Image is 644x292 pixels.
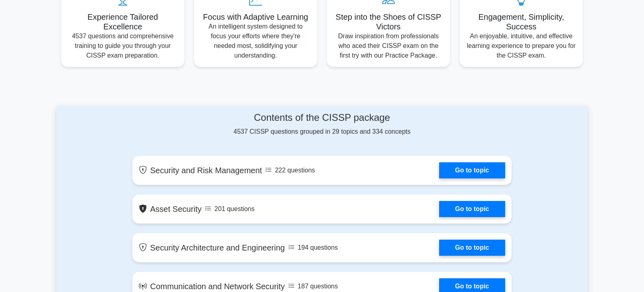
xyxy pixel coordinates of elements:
[439,162,505,178] a: Go to topic
[439,201,505,217] a: Go to topic
[333,31,444,60] p: Draw inspiration from professionals who aced their CISSP exam on the first try with our Practice ...
[466,31,576,60] p: An enjoyable, intuitive, and effective learning experience to prepare you for the CISSP exam.
[333,12,444,31] h5: Step into the Shoes of CISSP Victors
[200,12,311,22] h5: Focus with Adaptive Learning
[200,22,311,60] p: An intelligent system designed to focus your efforts where they're needed most, solidifying your ...
[68,12,178,31] h5: Experience Tailored Excellence
[439,240,505,256] a: Go to topic
[132,112,512,137] div: 4537 CISSP questions grouped in 29 topics and 334 concepts
[132,112,512,124] h4: Contents of the CISSP package
[68,31,178,60] p: 4537 questions and comprehensive training to guide you through your CISSP exam preparation.
[466,12,576,31] h5: Engagement, Simplicity, Success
